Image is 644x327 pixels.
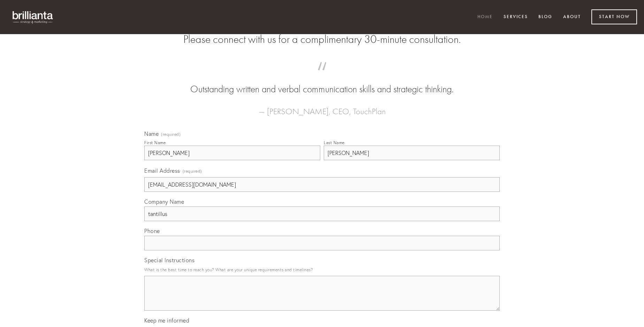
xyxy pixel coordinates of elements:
[534,11,557,23] a: Blog
[499,11,532,23] a: Services
[144,167,180,174] span: Email Address
[144,257,194,264] span: Special Instructions
[559,11,585,23] a: About
[161,132,181,137] span: (required)
[144,265,500,274] p: What is the best time to reach you? What are your unique requirements and timelines?
[144,227,160,234] span: Phone
[591,9,637,24] a: Start Now
[155,69,489,96] blockquote: Outstanding written and verbal communication skills and strategic thinking.
[144,317,189,324] span: Keep me informed
[183,166,202,176] span: (required)
[144,130,159,137] span: Name
[144,140,166,145] div: First Name
[7,7,59,27] img: brillianta - research, strategy, marketing
[155,69,489,83] span: “
[144,33,500,46] h2: Please connect with us for a complimentary 30-minute consultation.
[155,96,489,118] figcaption: — [PERSON_NAME], CEO, TouchPlan
[473,11,497,23] a: Home
[324,140,345,145] div: Last Name
[144,198,184,205] span: Company Name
